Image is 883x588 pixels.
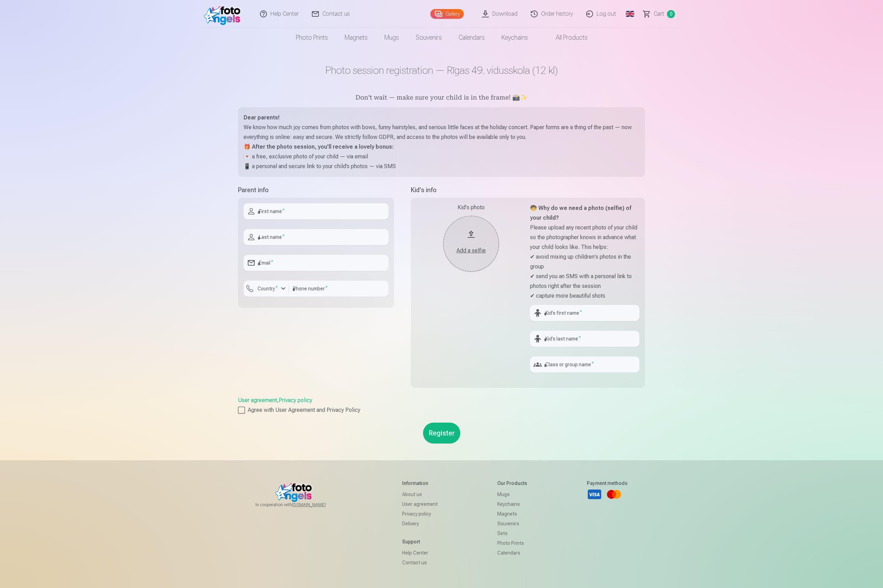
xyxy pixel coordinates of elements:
a: Mugs [376,28,407,47]
strong: Dear parents! [244,114,279,121]
button: Add a selfie [443,216,499,272]
a: Visa [587,487,602,502]
p: 📱 a personal and secure link to your child’s photos — via SMS [244,162,639,171]
a: Photo prints [497,538,527,548]
p: ✔ avoid mixing up children's photos in the group [530,252,639,272]
h5: Our products [497,480,527,487]
a: All products [536,28,596,47]
span: 0 [667,10,675,18]
label: Country [255,285,281,292]
a: Mastercard [606,487,622,502]
a: User agreement [402,499,438,509]
p: We know how much joy comes from photos with bows, funny hairstyles, and serious little faces at t... [244,123,639,142]
a: Calendars [497,548,527,558]
a: Souvenirs [497,519,527,528]
div: Add a selfie [450,246,492,255]
p: Please upload any recent photo of your child so the photographer knows in advance what your child... [530,223,639,252]
h5: Support [402,538,438,545]
a: Contact us [402,558,438,567]
span: In cooperation with [255,502,343,508]
h5: Payment methods [587,480,628,487]
a: Delivery [402,519,438,528]
a: Gallery [430,9,464,19]
button: Register [423,423,460,444]
a: Mugs [497,489,527,499]
a: Magnets [336,28,376,47]
a: Keychains [497,499,527,509]
a: Privacy policy [279,397,312,403]
a: [DOMAIN_NAME] [292,502,343,508]
a: User agreement [238,397,277,403]
a: Photo prints [287,28,336,47]
p: ✔ send you an SMS with a personal link to photos right after the session [530,272,639,291]
h5: Don’t wait — make sure your child is in the frame! 📸✨ [238,93,645,103]
a: About us [402,489,438,499]
span: Сart [654,10,664,18]
a: Sets [497,528,527,538]
h1: Photo session registration — Rīgas 49. vidusskola (12 kl) [238,64,645,77]
h5: Parent info [238,185,394,195]
p: ✔ capture more beautiful shots [530,291,639,301]
strong: 🎁 After the photo session, you’ll receive a lovely bonus: [244,143,393,150]
img: /fa4 [204,3,244,25]
a: Privacy policy [402,509,438,519]
div: , [238,396,645,414]
h5: Information [402,480,438,487]
a: Calendars [450,28,493,47]
a: Souvenirs [407,28,450,47]
a: Keychains [493,28,536,47]
a: Magnets [497,509,527,519]
h5: Kid's info [411,185,645,195]
a: Help Center [402,548,438,558]
p: 💌 a free, exclusive photo of your child — via email [244,152,639,162]
label: Agree with User Agreement and Privacy Policy [238,406,645,414]
button: Country* [244,281,289,297]
strong: 🧒 Why do we need a photo (selfie) of your child? [530,205,631,221]
div: Kid's photo [416,203,526,212]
